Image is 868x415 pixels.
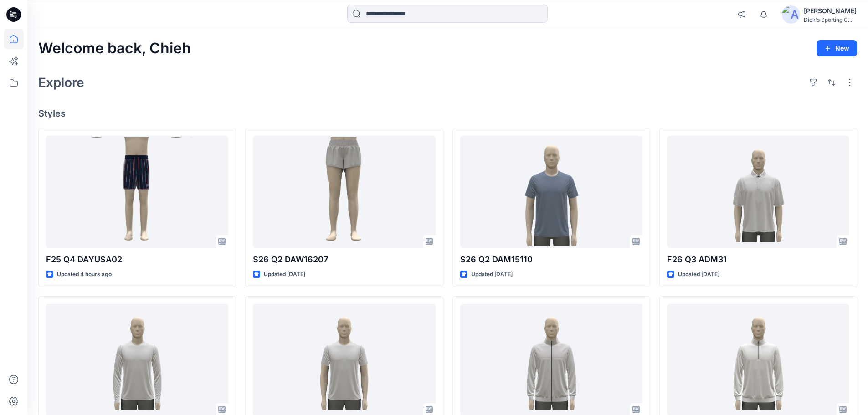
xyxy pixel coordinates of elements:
h4: Styles [38,108,857,119]
a: F26 Q3 ADM31 [667,136,849,248]
div: [PERSON_NAME] [804,5,857,16]
p: Updated [DATE] [471,270,513,279]
img: avatar [782,5,800,24]
p: Updated [DATE] [264,270,305,279]
a: S26 Q2 DAM15110 [460,136,642,248]
p: Updated 4 hours ago [57,270,112,279]
div: Dick's Sporting G... [804,16,857,23]
h2: Explore [38,75,84,90]
button: New [817,40,857,56]
p: S26 Q2 DAM15110 [460,253,642,266]
h2: Welcome back, Chieh [38,40,191,57]
p: Updated [DATE] [678,270,719,279]
p: F25 Q4 DAYUSA02 [46,253,228,266]
p: F26 Q3 ADM31 [667,253,849,266]
p: S26 Q2 DAW16207 [253,253,435,266]
a: S26 Q2 DAW16207 [253,136,435,248]
a: F25 Q4 DAYUSA02 [46,136,228,248]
